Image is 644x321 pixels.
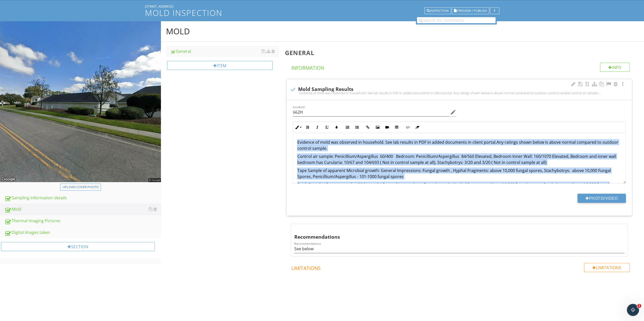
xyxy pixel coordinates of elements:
[412,122,422,132] button: Clear Formatting
[291,263,630,271] h4: Limitations
[5,218,161,224] div: Thermal Imaging Pictures
[372,122,382,132] button: Insert Image (Ctrl+P)
[5,229,161,236] div: Digital Images taken
[322,122,331,132] button: Underline (Ctrl+U)
[577,194,626,203] button: Photo/Video
[392,122,401,132] button: Insert Table
[5,206,161,213] div: Mold
[293,122,303,132] button: Inline Style
[424,8,451,13] a: Inspection
[417,17,495,23] input: search for comments
[293,108,449,116] input: Location
[63,185,99,190] div: Upload cover photo
[627,304,639,316] iframe: Intercom live chat
[167,61,273,70] div: Item
[600,63,630,72] div: Info
[297,154,616,165] span: Bedroom Inner Wall: 160/1070 Elevated, Bedroom and inner wall bedroom has Curularia: 10/67 and 10...
[285,49,636,56] h3: General
[450,109,456,115] i: edit
[297,154,492,159] span: Control air sample: Penicillium/Aspergillus 60/400 Bedroom: Penicillium/Aspergillus 84/560 Elevated,
[294,226,608,241] div: Recommendations
[312,122,322,132] button: Italic (Ctrl+I)
[297,182,609,193] span: Swab Sample of apparent microbial growth: General Impressions: Fungal growth, Hyphal fragments: A...
[452,8,489,13] a: Preview / Publish
[303,122,312,132] button: Bold (Ctrl+B)
[424,7,451,14] button: Inspection
[363,122,372,132] button: Insert Link (Ctrl+K)
[1,242,155,251] div: Section
[297,139,621,151] p: Evidence of mold was observed in household. See lab results in PDF in added documents in client p...
[297,139,618,151] span: Any ratings shown below is above normal compared to outdoor control sample.
[60,184,101,191] button: Upload cover photo
[584,263,630,272] div: Limitations
[145,8,499,17] h1: Mold Inspection
[171,48,279,54] div: General
[452,7,489,14] button: Preview / Publish
[145,4,499,8] div: [STREET_ADDRESS]
[403,122,412,132] button: Code View
[294,245,625,253] input: Recommendations
[291,63,630,71] h4: Information
[290,91,629,95] div: Evidence of mold was observed in household. See lab results in PDF in added documents in client p...
[457,9,487,12] span: Preview / Publish
[342,122,352,132] button: Ordered List
[297,168,611,179] span: Tape Sample of apparent Microbial growth: General Impressions: Fungal growth , Hyphal Fragments: ...
[5,195,161,201] div: Sampling information details
[166,26,190,36] div: Mold
[382,122,392,132] button: Insert Video
[637,304,641,308] span: 1
[331,122,341,132] button: Colors
[427,9,449,13] div: Inspection
[352,122,362,132] button: Unordered List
